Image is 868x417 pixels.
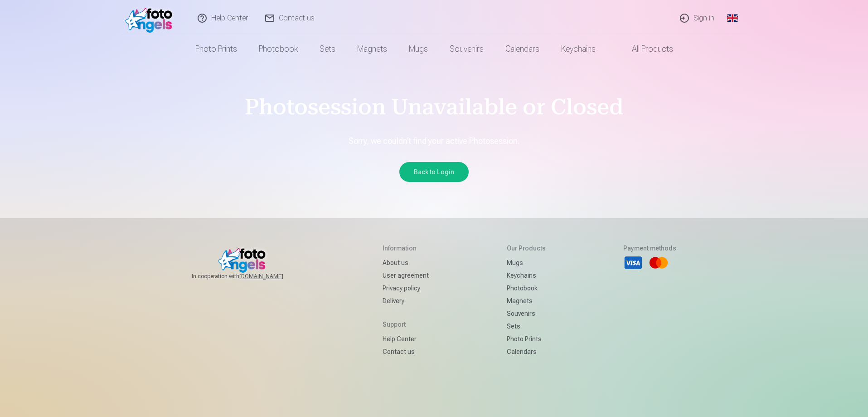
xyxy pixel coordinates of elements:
[507,256,546,269] a: Mugs
[383,269,429,282] a: User agreement
[507,307,546,320] a: Souvenirs
[383,320,429,329] h5: Support
[507,333,546,345] a: Photo prints
[383,282,429,294] a: Privacy policy
[346,36,398,62] a: Magnets
[399,162,469,182] button: Back to Login
[507,320,546,333] a: Sets
[184,36,248,62] a: Photo prints
[507,269,546,282] a: Keychains
[309,36,346,62] a: Sets
[495,36,550,62] a: Calendars
[507,294,546,307] a: Magnets
[623,253,643,273] li: Visa
[507,244,546,253] h5: Our products
[245,98,623,120] h4: Photosession Unavailable or Closed
[606,36,684,62] a: All products
[550,36,606,62] a: Keychains
[649,253,669,273] li: Mastercard
[398,36,439,62] a: Mugs
[507,282,546,294] a: Photobook
[248,36,309,62] a: Photobook
[383,256,429,269] a: About us
[125,4,177,33] img: /fa2
[507,345,546,358] a: Calendars
[623,244,676,253] h5: Payment methods
[239,273,305,280] a: [DOMAIN_NAME]
[383,294,429,307] a: Delivery
[192,273,305,280] span: In cooperation with
[383,244,429,253] h5: Information
[383,333,429,345] a: Help Center
[349,134,519,147] p: Sorry, we couldn’t find your active Photosession.
[383,345,429,358] a: Contact us
[439,36,495,62] a: Souvenirs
